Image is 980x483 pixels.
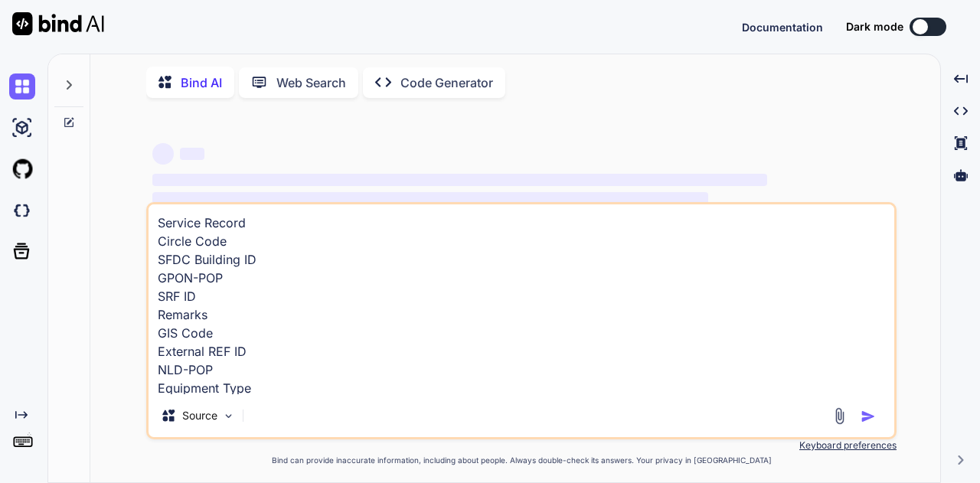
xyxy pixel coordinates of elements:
p: Web Search [276,73,346,92]
span: ‌ [152,192,708,204]
span: ‌ [152,143,174,165]
p: Bind can provide inaccurate information, including about people. Always double-check its answers.... [146,455,897,466]
img: Bind AI [12,12,104,35]
img: Pick Models [222,410,235,423]
img: darkCloudIdeIcon [9,197,35,224]
span: Dark mode [846,19,903,34]
img: githubLight [9,156,35,182]
p: Keyboard preferences [146,439,897,452]
p: Source [182,408,217,423]
img: chat [9,73,35,100]
textarea: Service Record Circle Code SFDC Building ID GPON-POP SRF ID Remarks GIS Code External REF ID NLD-... [149,204,894,394]
img: attachment [831,407,848,425]
img: ai-studio [9,115,35,141]
span: Documentation [742,21,823,34]
span: ‌ [152,174,767,186]
span: ‌ [180,148,204,160]
img: icon [861,409,876,424]
p: Bind AI [181,73,222,92]
p: Code Generator [400,73,493,92]
button: Documentation [742,19,823,35]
